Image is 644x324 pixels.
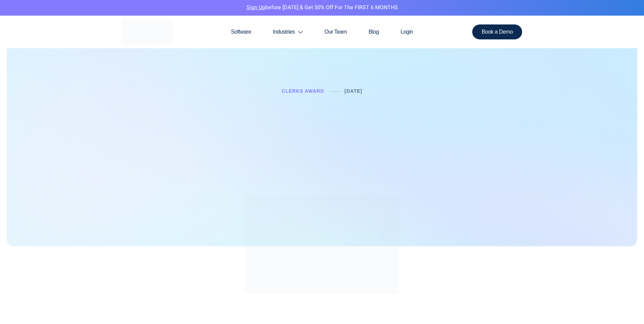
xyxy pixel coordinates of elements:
[472,24,522,39] a: Book a Demo
[220,16,262,48] a: Software
[245,195,399,294] img: Clerks1
[482,29,513,35] span: Book a Demo
[246,3,265,12] a: Sign Up
[262,16,314,48] a: Industries
[5,3,639,12] p: before [DATE] & Get 50% Off for the FIRST 6 MONTHS
[390,16,424,48] a: Login
[282,88,324,94] a: Clerks Award
[358,16,390,48] a: Blog
[314,16,358,48] a: Our Team
[345,88,362,94] a: [DATE]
